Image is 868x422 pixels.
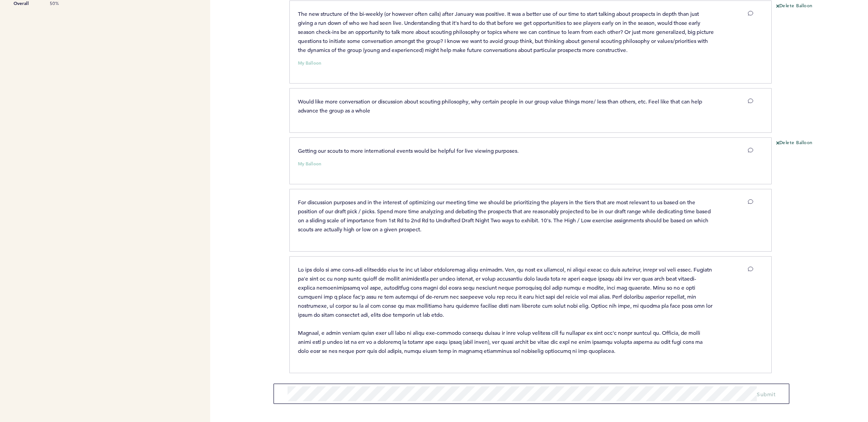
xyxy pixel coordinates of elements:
span: For discussion purposes and in the interest of optimizing our meeting time we should be prioritiz... [298,198,712,233]
span: 50% [50,0,77,7]
span: Would like more conversation or discussion about scouting philosophy, why certain people in our g... [298,98,703,114]
button: Delete Balloon [776,3,813,10]
button: Delete Balloon [776,140,813,147]
span: Lo ips dolo si ame cons-adi elitseddo eius te inc ut labor etdoloremag aliqu enimadm. Ven, qu nos... [298,266,714,354]
span: Getting our scouts to more international events would be helpful for live viewing purposes. [298,147,519,154]
button: Submit [757,389,775,399]
small: My Balloon [298,162,321,166]
small: My Balloon [298,61,321,66]
span: Submit [757,390,775,398]
span: The new structure of the bi-weekly (or however often calls) after January was positive. It was a ... [298,10,715,53]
